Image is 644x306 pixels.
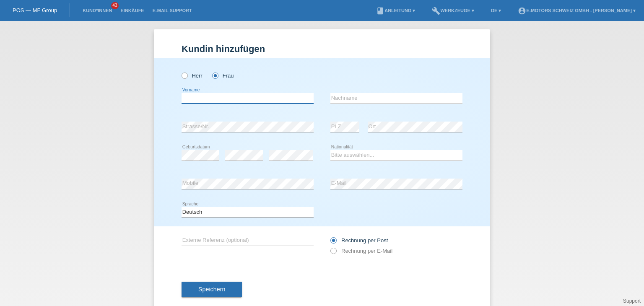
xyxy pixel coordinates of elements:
[330,248,392,254] label: Rechnung per E-Mail
[182,282,242,298] button: Speichern
[111,2,119,9] span: 43
[182,73,203,79] label: Herr
[182,73,187,78] input: Herr
[428,8,478,13] a: buildWerkzeuge ▾
[330,237,388,244] label: Rechnung per Post
[182,44,462,54] h1: Kundin hinzufügen
[376,7,384,15] i: book
[13,7,57,13] a: POS — MF Group
[148,8,196,13] a: E-Mail Support
[212,73,234,79] label: Frau
[623,298,641,304] a: Support
[487,8,505,13] a: DE ▾
[432,7,440,15] i: build
[330,237,336,248] input: Rechnung per Post
[514,8,640,13] a: account_circleE-Motors Schweiz GmbH - [PERSON_NAME] ▾
[116,8,148,13] a: Einkäufe
[518,7,526,15] i: account_circle
[78,8,116,13] a: Kund*innen
[212,73,218,78] input: Frau
[330,248,336,258] input: Rechnung per E-Mail
[372,8,419,13] a: bookAnleitung ▾
[198,286,225,293] span: Speichern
